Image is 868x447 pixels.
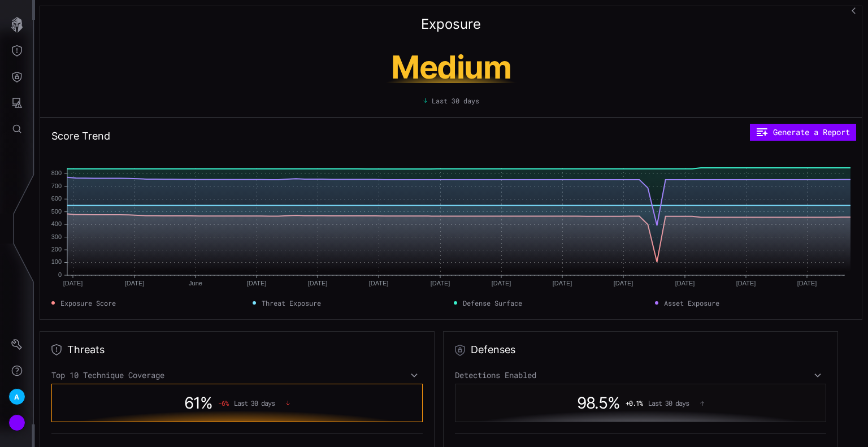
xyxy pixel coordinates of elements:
[492,280,511,287] text: [DATE]
[125,280,145,287] text: [DATE]
[553,280,572,287] text: [DATE]
[51,258,62,265] text: 100
[455,370,826,380] div: Detections Enabled
[184,393,212,413] span: 61 %
[67,343,105,357] h2: Threats
[14,391,19,403] span: A
[51,233,62,240] text: 300
[675,280,695,287] text: [DATE]
[471,343,515,357] h2: Defenses
[218,399,228,407] span: -6 %
[577,393,620,413] span: 98.5 %
[614,280,633,287] text: [DATE]
[431,280,450,287] text: [DATE]
[51,170,62,176] text: 800
[626,399,643,407] span: + 0.1 %
[262,298,321,308] span: Threat Exposure
[51,183,62,189] text: 700
[63,280,83,287] text: [DATE]
[51,129,110,143] h2: Score Trend
[664,298,719,308] span: Asset Exposure
[750,124,856,141] button: Generate a Report
[58,271,62,278] text: 0
[51,195,62,202] text: 600
[51,246,62,253] text: 200
[1,384,33,410] button: A
[234,399,275,407] span: Last 30 days
[432,96,479,106] span: Last 30 days
[51,370,423,380] div: Top 10 Technique Coverage
[51,220,62,227] text: 400
[247,280,267,287] text: [DATE]
[421,18,481,31] h2: Exposure
[369,280,389,287] text: [DATE]
[51,208,62,215] text: 500
[463,298,522,308] span: Defense Surface
[797,280,817,287] text: [DATE]
[345,51,557,83] h1: Medium
[189,280,202,287] text: June
[308,280,328,287] text: [DATE]
[60,298,116,308] span: Exposure Score
[648,399,689,407] span: Last 30 days
[736,280,756,287] text: [DATE]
